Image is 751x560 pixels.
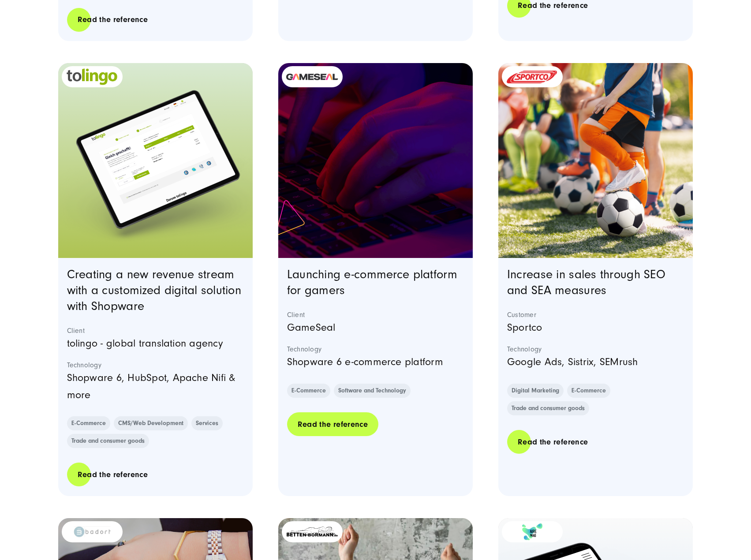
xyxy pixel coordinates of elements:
img: logo-aire-120 [522,523,542,540]
a: Read the reference [67,7,158,32]
a: Read the reference [507,429,598,455]
a: E-Commerce [287,384,330,398]
article: Blog post summary: Gameseal | Launching e-commerce platform with Shopware [278,63,473,496]
a: Read the reference [287,412,378,437]
p: Google Ads, Sistrix, SEMrush [507,354,684,370]
a: Services [191,416,223,430]
article: Blog post summary: tolingo | Self-Service Portal with Shopware 6 [58,63,253,496]
a: E-Commerce [67,416,110,430]
img: Sportco Digital Marketing Kunde | SUNZINET [498,63,693,258]
img: ipad-mask.png [58,63,253,258]
img: Betten Bormann Customer Logo | Digital Agency | SUNZINET [286,526,338,537]
p: tolingo - global translation agency [67,335,244,352]
a: Trade and consumer goods [507,401,589,415]
strong: Customer [507,310,684,319]
strong: Technology [67,361,244,370]
a: Launching e-commerce platform for gamers [287,268,457,297]
a: Read the reference [67,462,158,487]
a: Creating a new revenue stream with a customized digital solution with Shopware [67,268,242,313]
p: GameSeal [287,319,464,336]
a: E-Commerce [567,384,610,398]
img: Logo Sportco Kundenprojekt SUNZINET [506,70,558,84]
strong: Client [287,310,464,319]
a: Trade and consumer goods [67,434,149,448]
a: Featured image: - Read full post: Gameseal | Launching e-commerce platform with Shopware [278,63,473,258]
img: gameseal logo-2 [286,74,338,80]
article: Blog post summary: SportCo | Digital Marketing | SUNZINET [498,63,693,496]
a: CMS/Web Development [114,416,188,430]
a: Digital Marketing [507,384,564,398]
a: Featured image: Sportco Digital Marketing Kunde | SUNZINET - Read full post: SportCo | Digital Ma... [498,63,693,258]
a: Software and Technology [334,384,411,398]
p: Sportco [507,319,684,336]
p: Shopware 6, HubSpot, Apache Nifi & more [67,370,244,403]
img: Badort Logo: Shopify-Relaunch - 30% more revenue in 8 weeks - Shopify agency SUNZINET [66,525,118,538]
strong: Technology [287,345,464,354]
img: tolingo [67,68,118,85]
strong: Technology [507,345,684,354]
p: Shopware 6 e-commerce platform [287,354,464,370]
a: Featured image: - Read full post: tolingo | Self-Service Portal with Shopware 6 [58,63,253,258]
a: Increase in sales through SEO and SEA measures [507,268,665,297]
strong: Client [67,326,244,335]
